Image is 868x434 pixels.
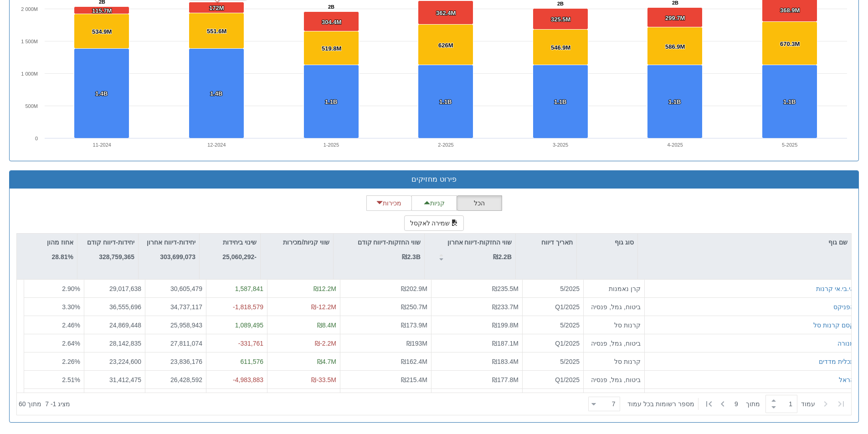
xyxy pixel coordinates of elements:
span: ₪193M [406,339,427,347]
button: קסם קרנות סל [813,320,854,329]
div: 25,958,943 [149,320,202,329]
div: ‏מציג 1 - 7 ‏ מתוך 60 [19,394,70,414]
strong: ₪2.2B [493,253,512,260]
span: ₪162.4M [401,357,427,365]
span: ₪-12.2M [311,303,336,310]
div: 2.51 % [28,375,80,384]
span: ₪183.4M [492,357,519,365]
text: 500M [25,103,38,109]
h3: פירוט מחזיקים [16,175,852,184]
button: מכירות [366,195,412,211]
div: 36,555,696 [88,302,141,311]
span: ₪235.5M [492,285,519,292]
text: 5-2025 [782,142,797,148]
div: 2.90 % [28,284,80,293]
tspan: 1.1B [668,98,681,105]
tspan: 368.9M [780,7,800,14]
text: 2-2025 [438,142,453,148]
div: 5/2025 [526,320,580,329]
tspan: 1 000M [21,71,38,77]
div: 2.64 % [28,338,80,347]
span: ₪187.1M [492,339,519,347]
div: סוג גוף [577,234,637,251]
span: ₪250.7M [401,303,427,310]
tspan: 2B [557,1,564,6]
button: הראל [839,375,854,384]
div: ביטוח, גמל, פנסיה [587,338,641,347]
span: ‏עמוד [801,399,815,408]
div: ‏ מתוך [585,394,849,414]
tspan: 172M [209,5,224,11]
div: 5/2025 [526,357,580,366]
div: 1,089,495 [210,320,263,329]
text: 1-2025 [324,142,339,148]
div: 2.26 % [28,357,80,366]
span: ₪173.9M [401,321,427,328]
text: 0 [35,136,38,141]
span: ₪199.8M [492,321,519,328]
tspan: 1.1B [783,98,796,105]
div: קרן נאמנות [587,284,641,293]
div: שם גוף [638,234,851,251]
div: 3.30 % [28,302,80,311]
div: 27,811,074 [149,338,202,347]
span: ₪233.7M [492,303,519,310]
tspan: 2 000M [21,6,38,12]
tspan: 586.9M [665,43,685,50]
strong: 303,699,073 [160,253,195,260]
div: -4,983,883 [210,375,263,384]
div: 611,576 [210,357,263,366]
div: 29,017,638 [88,284,141,293]
tspan: 1 500M [21,39,38,44]
button: שמירה לאקסל [404,215,464,231]
tspan: 551.6M [207,28,226,35]
div: 31,412,475 [88,375,141,384]
tspan: 1.4B [210,90,222,97]
strong: ₪2.3B [402,253,421,260]
div: שווי קניות/מכירות [261,234,333,251]
tspan: 115.7M [92,7,112,14]
tspan: 534.9M [92,28,112,35]
button: מנורה [837,338,854,347]
div: ביטוח, גמל, פנסיה [587,375,641,384]
span: ₪8.4M [317,321,336,328]
tspan: 362.4M [436,10,456,16]
strong: 28.81% [52,253,73,260]
p: יחידות-דיווח קודם [87,237,134,247]
div: 26,428,592 [149,375,202,384]
tspan: 2B [328,4,334,10]
p: שווי החזקות-דיווח קודם [358,237,421,247]
div: -331,761 [210,338,263,347]
button: אי.בי.אי קרנות [816,284,854,293]
text: 12-2024 [207,142,226,148]
strong: -25,060,292 [222,253,257,260]
tspan: 519.8M [322,45,341,52]
div: קרנות סל [587,320,641,329]
span: ‏מספר רשומות בכל עמוד [627,399,694,408]
text: 11-2024 [93,142,111,148]
text: 4-2025 [668,142,683,148]
p: יחידות-דיווח אחרון [147,237,195,247]
tspan: 626M [438,42,453,49]
strong: 328,759,365 [99,253,134,260]
span: ₪215.4M [401,376,427,383]
tspan: 304.4M [322,19,341,26]
span: ₪-2.2M [315,339,336,347]
div: הפניקס [833,302,854,311]
div: 28,142,835 [88,338,141,347]
tspan: 1.1B [439,98,452,105]
button: תכלית מדדים [819,357,854,366]
span: ₪12.2M [313,285,336,292]
tspan: 1.1B [325,98,337,105]
div: Q1/2025 [526,338,580,347]
span: 9 [734,399,746,408]
div: 2.46 % [28,320,80,329]
p: שינוי ביחידות [222,237,257,247]
div: ביטוח, גמל, פנסיה [587,302,641,311]
button: הכל [457,195,502,211]
p: אחוז מהון [47,237,73,247]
